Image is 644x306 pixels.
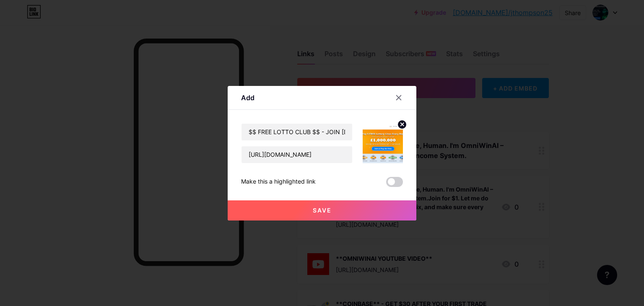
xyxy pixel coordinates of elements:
div: Add [241,93,254,103]
input: URL [241,146,352,163]
span: Save [313,207,332,214]
div: Make this a highlighted link [241,177,316,187]
img: link_thumbnail [363,123,403,163]
button: Save [228,200,416,220]
input: Title [241,124,352,140]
